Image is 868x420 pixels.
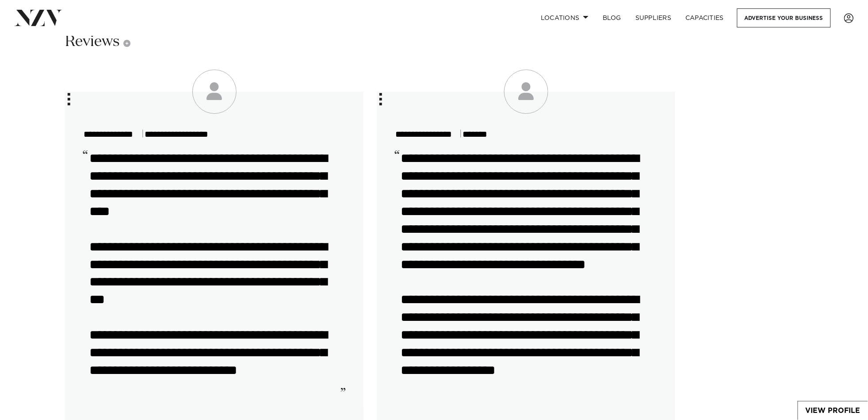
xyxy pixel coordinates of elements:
a: View Profile [798,401,868,420]
img: nzv-logo.png [14,10,62,26]
a: Capacities [679,8,731,27]
a: Advertise your business [737,8,831,27]
a: Locations [534,8,596,27]
h2: Reviews [65,32,130,52]
cite: | [83,127,346,141]
cite: | [394,127,658,141]
a: BLOG [596,8,628,27]
a: SUPPLIERS [628,8,678,27]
